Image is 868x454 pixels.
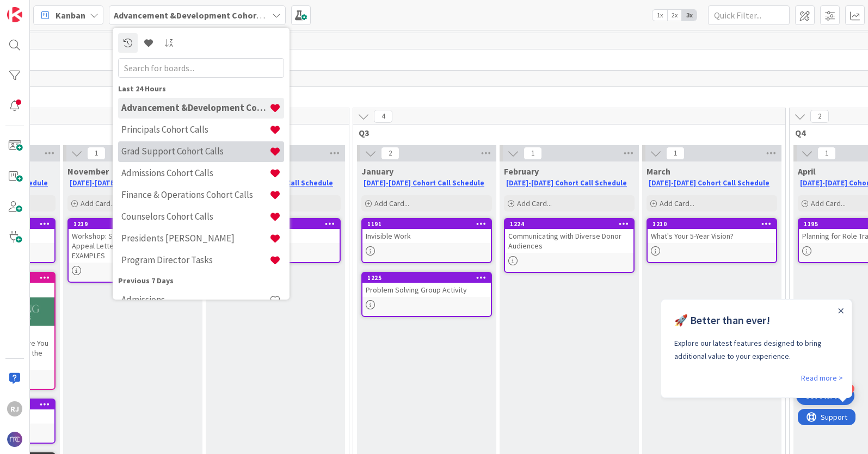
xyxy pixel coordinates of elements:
[364,178,484,188] a: [DATE]-[DATE] Cohort Call Schedule
[118,275,284,287] div: Previous 7 Days
[114,10,282,21] b: Advancement &Development Cohort Calls
[504,218,635,273] a: 1224Communicating with Diverse Donor Audiences
[505,229,633,253] div: Communicating with Diverse Donor Audiences
[121,254,269,265] h4: Program Director Tasks
[23,2,50,15] span: Support
[361,218,492,263] a: 1191Invisible Work
[798,166,816,177] span: April
[362,229,491,243] div: Invisible Work
[661,299,855,402] iframe: To enrich screen reader interactions, please activate Accessibility in Grammarly extension settings
[817,147,836,160] span: 1
[510,220,633,228] div: 1224
[506,178,627,188] a: [DATE]-[DATE] Cohort Call Schedule
[708,5,790,25] input: Quick Filter...
[647,166,670,177] span: March
[647,218,777,263] a: 1210What's Your 5-Year Vision?
[121,124,269,135] h4: Principals Cohort Calls
[7,401,22,416] div: RJ
[81,198,115,208] span: Add Card...
[359,127,772,138] span: Q3
[648,219,776,229] div: 1210
[648,219,776,243] div: 1210What's Your 5-Year Vision?
[660,198,694,208] span: Add Card...
[362,273,491,283] div: 1225
[648,229,776,243] div: What's Your 5-Year Vision?
[7,432,22,447] img: avatar
[121,102,269,113] h4: Advancement &Development Cohort Calls
[381,147,399,160] span: 2
[73,220,197,228] div: 1219
[121,146,269,157] h4: Grad Support Cohort Calls
[70,178,190,188] a: [DATE]-[DATE] Cohort Call Schedule
[367,220,491,228] div: 1191
[362,219,491,229] div: 1191
[524,147,542,160] span: 1
[87,147,106,160] span: 1
[505,219,633,253] div: 1224Communicating with Diverse Donor Audiences
[367,274,491,282] div: 1225
[121,233,269,244] h4: Presidents [PERSON_NAME]
[374,110,392,123] span: 4
[121,189,269,200] h4: Finance & Operations Cohort Calls
[56,9,85,22] span: Kanban
[121,167,269,178] h4: Admissions Cohort Calls
[121,294,269,305] h4: Admissions
[682,10,697,21] span: 3x
[121,211,269,222] h4: Counselors Cohort Calls
[652,220,776,228] div: 1210
[666,147,685,160] span: 1
[362,283,491,297] div: Problem Solving Group Activity
[362,219,491,243] div: 1191Invisible Work
[505,219,633,229] div: 1224
[69,219,197,263] div: 1219Workshop: Storytelling Skills and Appeal Letter Reviews- BRING EXAMPLES
[652,10,667,21] span: 1x
[810,110,829,123] span: 2
[67,166,109,177] span: November
[649,178,769,188] a: [DATE]-[DATE] Cohort Call Schedule
[504,166,539,177] span: February
[362,273,491,297] div: 1225Problem Solving Group Activity
[69,219,197,229] div: 1219
[118,83,284,95] div: Last 24 Hours
[118,58,284,78] input: Search for boards...
[69,229,197,263] div: Workshop: Storytelling Skills and Appeal Letter Reviews- BRING EXAMPLES
[667,10,682,21] span: 2x
[517,198,552,208] span: Add Card...
[361,272,492,317] a: 1225Problem Solving Group Activity
[361,166,393,177] span: January
[811,198,846,208] span: Add Card...
[67,218,198,283] a: 1219Workshop: Storytelling Skills and Appeal Letter Reviews- BRING EXAMPLES
[374,198,409,208] span: Add Card...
